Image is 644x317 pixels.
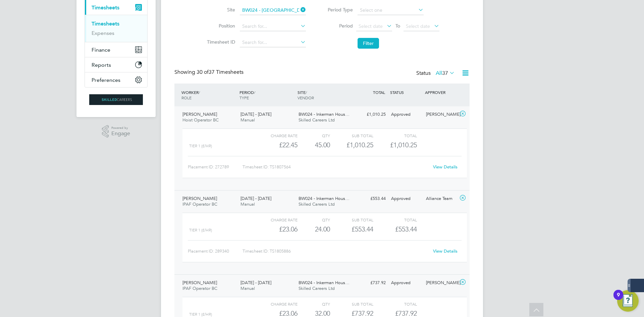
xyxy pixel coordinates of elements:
[182,196,217,201] span: [PERSON_NAME]
[254,131,298,140] div: Charge rate
[388,277,423,288] div: Approved
[330,140,373,151] div: £1,010.25
[323,23,353,29] label: Period
[92,20,119,27] a: Timesheets
[388,193,423,204] div: Approved
[92,30,114,36] a: Expenses
[390,141,417,149] span: £1,010.25
[199,90,200,95] span: /
[299,285,335,291] span: Skilled Careers Ltd
[299,280,350,285] span: BW024 - Inkerman Hous…
[298,300,330,308] div: QTY
[395,225,417,233] span: £553.44
[298,140,330,151] div: 45.00
[373,131,417,140] div: Total
[393,21,402,30] span: To
[358,38,379,49] button: Filter
[111,131,130,137] span: Engage
[299,196,350,201] span: BW024 - Inkerman Hous…
[102,125,130,138] a: Powered byEngage
[254,300,298,308] div: Charge rate
[240,196,271,201] span: [DATE] - [DATE]
[240,201,255,207] span: Manual
[358,6,424,15] input: Select one
[85,94,148,105] a: Go to home page
[205,39,235,45] label: Timesheet ID
[182,111,217,117] span: [PERSON_NAME]
[330,131,373,140] div: Sub Total
[354,277,388,288] div: £737.92
[188,162,243,172] div: Placement ID: 272789
[354,109,388,120] div: £1,010.25
[254,90,255,95] span: /
[423,277,458,288] div: [PERSON_NAME]
[323,7,353,13] label: Period Type
[373,216,417,224] div: Total
[85,15,147,42] div: Timesheets
[298,216,330,224] div: QTY
[189,144,212,148] span: Tier 1 (£/HR)
[416,69,456,78] div: Status
[182,117,219,123] span: Hoist Operator BC
[189,228,212,232] span: Tier 1 (£/HR)
[388,109,423,120] div: Approved
[240,22,306,31] input: Search for...
[354,193,388,204] div: £553.44
[92,77,120,83] span: Preferences
[617,295,620,304] div: 9
[174,69,245,76] div: Showing
[299,201,335,207] span: Skilled Careers Ltd
[359,23,383,29] span: Select date
[436,70,455,76] label: All
[205,7,235,13] label: Site
[423,109,458,120] div: [PERSON_NAME]
[197,69,209,75] span: 30 of
[205,23,235,29] label: Position
[298,131,330,140] div: QTY
[240,38,306,47] input: Search for...
[240,285,255,291] span: Manual
[330,300,373,308] div: Sub Total
[373,90,385,95] span: TOTAL
[92,4,119,11] span: Timesheets
[330,224,373,235] div: £553.44
[240,111,271,117] span: [DATE] - [DATE]
[182,280,217,285] span: [PERSON_NAME]
[181,95,192,100] span: ROLE
[85,42,147,57] button: Finance
[433,248,458,254] a: View Details
[423,193,458,204] div: Alliance Team
[92,47,110,53] span: Finance
[433,164,458,170] a: View Details
[188,246,243,257] div: Placement ID: 289340
[442,70,448,76] span: 37
[298,95,314,100] span: VENDOR
[197,69,244,75] span: 37 Timesheets
[180,86,238,104] div: WORKER
[238,86,296,104] div: PERIOD
[239,95,249,100] span: TYPE
[92,62,111,68] span: Reports
[423,86,458,98] div: APPROVER
[240,117,255,123] span: Manual
[111,125,130,131] span: Powered by
[85,72,147,87] button: Preferences
[388,86,423,98] div: STATUS
[182,285,217,291] span: IPAF Operator BC
[240,6,306,15] input: Search for...
[306,90,307,95] span: /
[89,94,143,105] img: skilledcareers-logo-retina.png
[299,117,335,123] span: Skilled Careers Ltd
[254,224,298,235] div: £23.06
[617,290,639,312] button: Open Resource Center, 9 new notifications
[330,216,373,224] div: Sub Total
[406,23,430,29] span: Select date
[243,246,429,257] div: Timesheet ID: TS1805886
[296,86,354,104] div: SITE
[85,57,147,72] button: Reports
[189,312,212,317] span: Tier 1 (£/HR)
[254,216,298,224] div: Charge rate
[254,140,298,151] div: £22.45
[298,224,330,235] div: 24.00
[373,300,417,308] div: Total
